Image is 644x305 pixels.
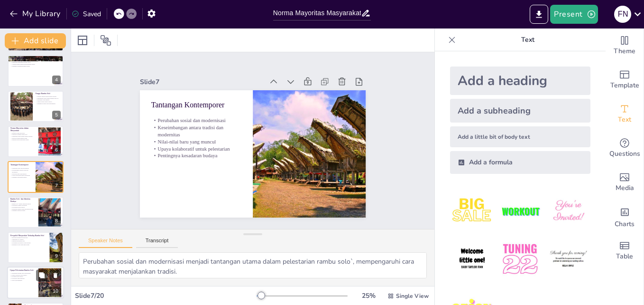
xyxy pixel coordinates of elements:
p: Kekuatan spiritual rambu solo` [10,60,61,62]
p: Promosi melalui acara budaya [10,274,36,276]
span: Position [100,35,111,46]
div: Add text boxes [606,97,644,131]
img: 4.jpeg [450,237,494,281]
button: My Library [7,6,64,21]
div: Get real-time input from your audience [606,131,644,165]
div: 7 [52,181,61,190]
p: Norma Mayoritas dalam Masyarakat [10,127,36,132]
img: 2.jpeg [498,189,542,233]
div: 10 [7,267,64,299]
button: Present [550,5,598,24]
p: Pentingnya dalam ritual pemakaman [36,103,61,105]
p: Pendidikan sebagai upaya pelestarian [10,273,36,275]
p: Hubungan dengan tradisi dan kepercayaan [10,208,36,210]
p: Berbagai perspektif masyarakat [10,237,47,238]
div: 7 [8,161,64,192]
div: Add ready made slides [606,63,644,97]
div: 4 [52,76,61,84]
div: 6 [52,146,61,154]
p: Definisi norma mayoritas [10,132,36,134]
p: Adaptasi tradisi dengan perkembangan zaman [10,64,61,66]
div: Slide 7 / 20 [75,291,257,300]
p: Interaksi norma dengan tradisi [10,137,36,139]
div: Add charts and graphs [606,200,644,234]
span: Questions [609,149,640,159]
textarea: Perubahan sosial dan modernisasi menjadi tantangan utama dalam pelestarian rambu solo`, mempengar... [79,252,427,278]
p: Dampak pada pelaksanaan tradisi [10,139,36,141]
p: Fungsi Rambu Solo` [36,92,61,95]
div: 9 [52,252,61,260]
button: Export to PowerPoint [530,5,548,24]
p: Rambu Solo` dan Identitas Budaya [10,198,36,203]
p: Upaya kolaboratif untuk pelestarian [10,175,33,177]
div: Change the overall theme [606,29,644,63]
img: 3.jpeg [546,189,590,233]
p: Tantangan Kontemporer [155,89,246,109]
button: Add slide [5,33,66,48]
p: Pentingnya kesadaran budaya [10,177,33,179]
div: 5 [8,91,64,122]
p: Kesadaran masyarakat [10,276,36,278]
div: 9 [8,232,64,263]
p: Penghubung antara dunia manusia dan roh [36,97,61,99]
p: Perubahan penggunaan seiring waktu [10,62,61,64]
p: Pentingnya generasi muda [10,210,36,211]
p: Sejarah Rambu Solo` [10,57,61,59]
p: Keseimbangan antara tradisi dan modernitas [152,114,243,137]
p: Pengaruh terhadap rambu solo` [10,134,36,136]
p: Penanda tempat peristirahatan terakhir [36,95,61,97]
p: Nilai-nilai baru yang muncul [151,128,242,144]
div: 5 [52,111,61,119]
div: Add a heading [450,67,590,95]
p: Tradisional vs. modern [10,238,47,240]
p: Kebutuhan masyarakat yang berubah [10,242,47,244]
div: 25 % [357,291,380,300]
p: Hubungan yang dihargai [36,99,61,101]
div: Slide 7 [146,66,270,87]
button: Delete Slide [50,270,61,281]
div: 10 [50,287,61,296]
input: Insert title [273,6,361,20]
div: 8 [8,197,64,228]
p: Perubahan sosial dan modernisasi [153,106,244,123]
p: Upaya berkelanjutan [10,280,36,282]
div: Add a formula [450,151,590,174]
p: Nilai-nilai baru yang muncul [10,173,33,175]
span: Theme [614,46,635,57]
p: Perspektif Masyarakat Terhadap Rambu Solo` [10,234,47,237]
p: Rambu solo` sebagai identitas budaya [10,203,36,205]
span: Text [618,114,631,125]
div: Layout [75,33,90,48]
p: Pelestarian sebagai kewajiban [10,204,36,206]
p: Upaya Pelestarian Rambu Solo` [10,269,36,272]
button: Transcript [136,238,178,248]
p: Sejarah panjang rambu solo` [10,58,61,60]
p: Kehilangan aspek budaya [10,206,36,208]
p: Dinamika sosial dalam masyarakat [10,244,47,246]
p: Pentingnya kesadaran budaya [150,142,240,158]
div: Add images, graphics, shapes or video [606,165,644,200]
button: Duplicate Slide [36,270,47,281]
span: Media [616,183,634,193]
div: 8 [52,217,61,225]
div: Add a little bit of body text [450,126,590,147]
span: Charts [615,219,635,229]
p: Pengaruh perubahan nilai [10,240,47,242]
p: Upaya kolaboratif untuk pelestarian [150,134,241,151]
div: Add a subheading [450,99,590,123]
span: Template [610,80,639,91]
p: Perubahan norma dalam konteks modern [10,135,36,137]
div: f n [614,6,631,23]
img: 1.jpeg [450,189,494,233]
button: Speaker Notes [79,238,132,248]
p: Text [460,29,596,51]
p: Tantangan Kontemporer [10,163,33,166]
p: Perubahan sosial dan modernisasi [10,168,33,170]
img: 6.jpeg [546,237,590,281]
button: f n [614,5,631,24]
img: 5.jpeg [498,237,542,281]
div: 4 [8,55,64,86]
p: Keseimbangan antara tradisi dan modernitas [10,170,33,173]
div: Saved [72,10,101,19]
span: Table [616,251,633,262]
